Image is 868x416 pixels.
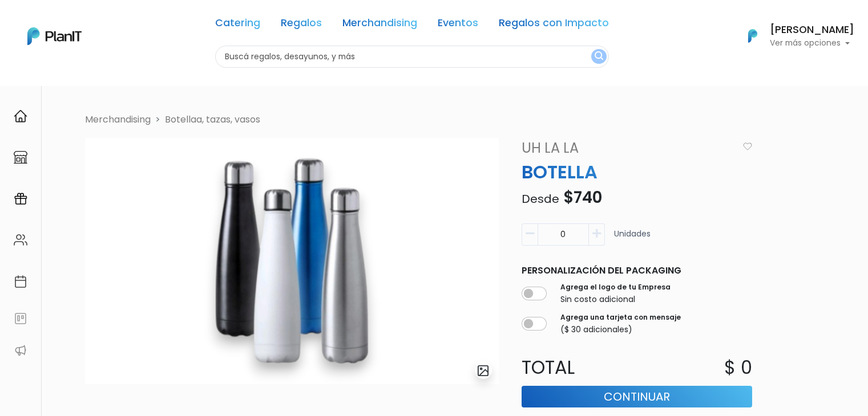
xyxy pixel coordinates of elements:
[515,354,637,381] p: Total
[27,27,82,45] img: PlanIt Logo
[215,18,260,32] a: Catering
[560,293,671,305] p: Sin costo adicional
[499,18,609,32] a: Regalos con Impacto
[14,109,27,123] img: home-e721727adea9d79c4d83392d1f703f7f8bce08238fde08b1acbfd93340b81755.svg
[560,312,681,323] label: Agrega una tarjeta con mensaje
[560,282,671,292] label: Agrega el logo de tu Empresa
[14,275,27,288] img: calendar-87d922413cdce8b2cf7b7f5f62616a5cf9e4887200fb71536465627b3292af00.svg
[522,191,559,207] span: Desde
[522,264,752,278] p: Personalización del packaging
[477,364,490,377] img: gallery-light
[215,46,609,68] input: Buscá regalos, desayunos, y más
[14,233,27,247] img: people-662611757002400ad9ed0e3c099ab2801c6687ba6c219adb57efc949bc21e19d.svg
[14,344,27,357] img: partners-52edf745621dab592f3b2c58e3bca9d71375a7ef29c3b500c9f145b62cc070d4.svg
[563,186,602,209] span: $740
[614,228,651,250] p: Unidades
[281,18,322,32] a: Regalos
[78,113,811,129] nav: breadcrumb
[342,18,417,32] a: Merchandising
[438,18,478,32] a: Eventos
[724,354,752,381] p: $ 0
[522,386,752,407] button: Continuar
[515,158,759,186] p: BOTELLA
[743,142,752,150] img: heart_icon
[733,21,854,51] button: PlanIt Logo [PERSON_NAME] Ver más opciones
[595,51,603,62] img: search_button-432b6d5273f82d61273b3651a40e1bd1b912527efae98b1b7a1b2c0702e16a8d.svg
[85,138,499,384] img: 2000___2000-Photoroom_-_2025-06-27T170559.089.jpg
[770,25,854,35] h6: [PERSON_NAME]
[85,113,151,127] li: Merchandising
[14,192,27,206] img: campaigns-02234683943229c281be62815700db0a1741e53638e28bf9629b52c665b00959.svg
[165,113,260,126] a: Botellaa, tazas, vasos
[560,324,681,336] p: ($ 30 adicionales)
[740,23,765,48] img: PlanIt Logo
[770,39,854,47] p: Ver más opciones
[515,138,738,158] a: Uh La La
[14,150,27,164] img: marketplace-4ceaa7011d94191e9ded77b95e3339b90024bf715f7c57f8cf31f2d8c509eaba.svg
[14,312,27,325] img: feedback-78b5a0c8f98aac82b08bfc38622c3050aee476f2c9584af64705fc4e61158814.svg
